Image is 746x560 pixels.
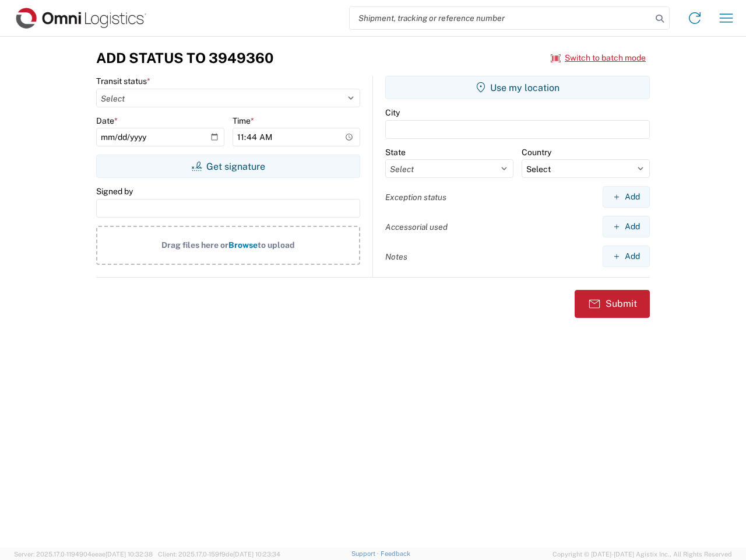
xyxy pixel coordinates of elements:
[551,48,646,68] button: Switch to batch mode
[381,550,410,557] a: Feedback
[385,222,448,232] label: Accessorial used
[385,192,446,202] label: Exception status
[96,155,360,178] button: Get signature
[351,550,381,557] a: Support
[228,240,258,250] span: Browse
[385,251,407,262] label: Notes
[553,549,732,559] span: Copyright © [DATE]-[DATE] Agistix Inc., All Rights Reserved
[96,186,133,197] label: Signed by
[385,107,400,118] label: City
[350,7,652,29] input: Shipment, tracking or reference number
[258,240,295,250] span: to upload
[158,551,280,558] span: Client: 2025.17.0-159f9de
[385,147,406,157] label: State
[161,240,228,250] span: Drag files here or
[575,290,650,318] button: Submit
[522,147,551,157] label: Country
[603,186,650,208] button: Add
[233,551,280,558] span: [DATE] 10:23:34
[96,116,118,126] label: Date
[96,76,150,86] label: Transit status
[96,50,273,66] h3: Add Status to 3949360
[14,551,153,558] span: Server: 2025.17.0-1194904eeae
[233,116,254,126] label: Time
[385,76,650,99] button: Use my location
[105,551,153,558] span: [DATE] 10:32:38
[603,216,650,237] button: Add
[603,246,650,267] button: Add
